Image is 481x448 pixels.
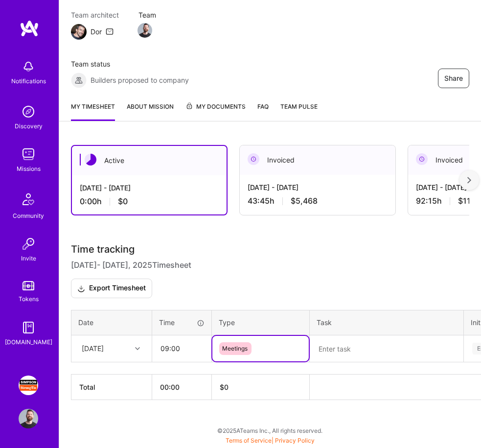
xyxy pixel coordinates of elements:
[240,145,395,175] div: Invoiced
[19,234,38,254] img: Invite
[138,10,156,20] span: Team
[71,24,87,40] img: Team Architect
[71,102,115,121] a: My timesheet
[137,23,152,38] img: Team Member Avatar
[159,318,205,328] div: Time
[226,437,315,444] span: |
[71,10,119,20] span: Team architect
[220,383,229,391] span: $ 0
[11,76,46,86] div: Notifications
[153,336,211,361] input: HH:MM
[5,337,52,347] div: [DOMAIN_NAME]
[416,153,428,165] img: Invoiced
[222,345,248,352] span: Meetings
[91,27,102,37] div: Dor
[91,75,189,85] span: Builders proposed to company
[85,154,96,165] img: Active
[467,177,471,184] img: right
[248,153,259,165] img: Invoiced
[71,59,189,69] span: Team status
[138,22,151,39] a: Team Member Avatar
[71,259,191,271] span: [DATE] - [DATE] , 2025 Timesheet
[152,374,212,400] th: 00:00
[106,28,114,36] i: icon Mail
[257,102,269,121] a: FAQ
[19,376,38,395] img: Simpson Strong-Tie: Product Manager AD
[20,20,39,37] img: logo
[17,188,40,211] img: Community
[19,57,38,76] img: bell
[71,374,152,400] th: Total
[118,197,128,207] span: $0
[80,197,219,207] div: 0:00 h
[185,102,246,121] a: My Documents
[310,310,464,335] th: Task
[135,346,140,351] i: icon Chevron
[248,183,388,192] div: [DATE] - [DATE]
[13,211,44,221] div: Community
[127,102,174,121] a: About Mission
[280,102,318,121] a: Team Pulse
[185,102,246,113] span: My Documents
[19,102,38,121] img: discovery
[82,344,104,354] div: [DATE]
[77,283,85,294] i: icon Download
[19,409,38,428] img: User Avatar
[80,183,219,193] div: [DATE] - [DATE]
[226,437,272,444] a: Terms of Service
[438,69,469,88] button: Share
[71,310,152,335] th: Date
[16,409,41,428] a: User Avatar
[291,196,318,206] span: $5,468
[71,72,87,88] img: Builders proposed to company
[71,279,152,298] button: Export Timesheet
[19,144,38,164] img: teamwork
[280,103,318,110] span: Team Pulse
[15,121,43,131] div: Discovery
[71,244,135,256] span: Time tracking
[17,164,41,174] div: Missions
[21,254,36,263] div: Invite
[19,294,39,304] div: Tokens
[212,310,310,335] th: Type
[444,73,463,83] span: Share
[72,146,227,176] div: Active
[59,419,481,443] div: © 2025 ATeams Inc., All rights reserved.
[248,196,388,206] div: 43:45 h
[23,281,34,290] img: tokens
[16,376,41,395] a: Simpson Strong-Tie: Product Manager AD
[19,318,38,337] img: guide book
[275,437,315,444] a: Privacy Policy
